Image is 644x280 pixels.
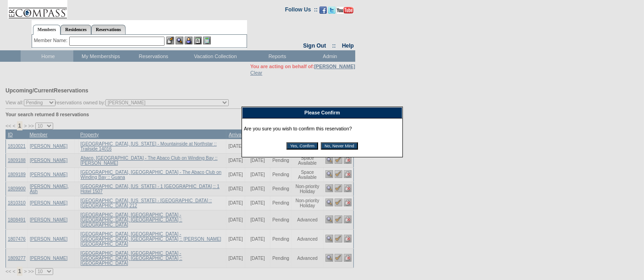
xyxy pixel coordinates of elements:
[242,107,402,118] div: Please Confirm
[328,6,336,14] img: Follow us on Twitter
[337,9,353,15] a: Subscribe to our YouTube Channel
[303,43,326,49] a: Sign Out
[33,25,61,35] a: Members
[91,25,126,34] a: Reservations
[203,37,211,44] img: b_calculator.gif
[185,37,193,44] img: Impersonate
[321,142,358,150] input: No, Never Mind
[342,43,354,49] a: Help
[328,9,336,15] a: Follow us on Twitter
[332,43,336,49] span: ::
[194,37,202,44] img: Reservations
[166,37,174,44] img: b_edit.gif
[176,37,183,44] img: View
[286,142,318,150] input: Yes, Confirm
[319,6,327,14] img: Become our fan on Facebook
[337,7,353,14] img: Subscribe to our YouTube Channel
[244,120,401,155] div: Are you sure you wish to confirm this reservation?
[319,9,327,15] a: Become our fan on Facebook
[61,25,91,34] a: Residences
[34,37,69,44] div: Member Name:
[285,5,318,16] td: Follow Us ::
